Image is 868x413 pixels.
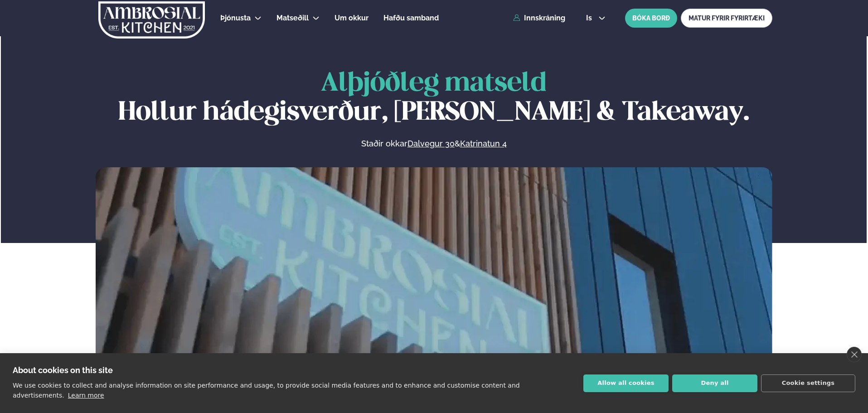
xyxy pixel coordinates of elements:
button: Allow all cookies [583,374,669,392]
a: Þjónusta [220,13,251,24]
span: Um okkur [335,14,369,22]
a: Learn more [68,392,104,399]
a: MATUR FYRIR FYRIRTÆKI [681,9,772,28]
button: Deny all [672,374,757,392]
button: Cookie settings [761,374,855,392]
span: Matseðill [276,14,309,22]
img: logo [97,1,206,39]
a: Hafðu samband [383,13,439,24]
a: Katrinatun 4 [460,138,507,149]
a: close [847,347,862,362]
p: Staðir okkar & [262,138,605,149]
button: BÓKA BORÐ [625,9,677,28]
a: Innskráning [513,14,565,22]
a: Dalvegur 30 [407,138,455,149]
h1: Hollur hádegisverður, [PERSON_NAME] & Takeaway. [96,69,772,127]
span: is [586,15,595,22]
span: Alþjóðleg matseld [321,71,547,96]
p: We use cookies to collect and analyse information on site performance and usage, to provide socia... [13,382,520,399]
a: Um okkur [335,13,369,24]
span: Þjónusta [220,14,251,22]
a: Matseðill [276,13,309,24]
button: is [579,15,613,22]
span: Hafðu samband [383,14,439,22]
strong: About cookies on this site [13,365,113,375]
